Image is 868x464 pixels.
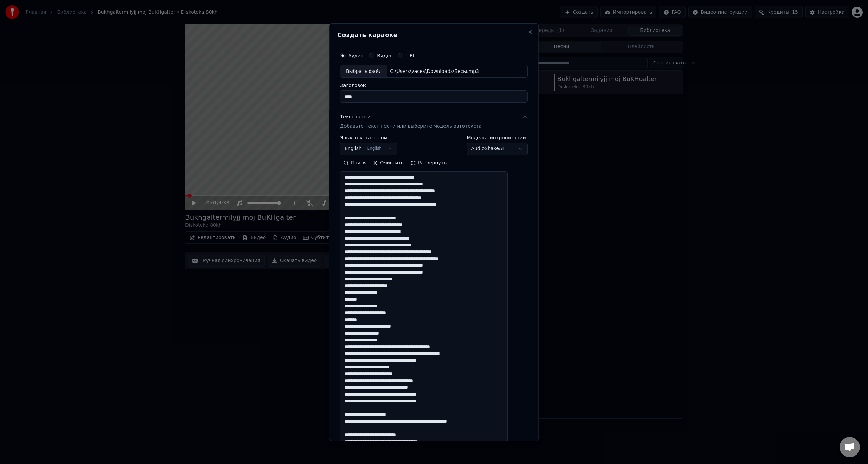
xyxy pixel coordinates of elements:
[406,53,416,58] label: URL
[340,158,369,168] button: Поиск
[340,83,528,88] label: Заголовок
[340,114,371,120] div: Текст песни
[387,68,482,75] div: C:\Users\vaces\Downloads\Бесы.mp3
[337,32,530,38] h2: Создать караоке
[370,158,408,168] button: Очистить
[340,135,528,449] div: Текст песниДобавьте текст песни или выберите модель автотекста
[340,108,528,135] button: Текст песниДобавьте текст песни или выберите модель автотекста
[467,135,528,140] label: Модель синхронизации
[340,135,397,140] label: Язык текста песни
[348,53,363,58] label: Аудио
[407,158,450,168] button: Развернуть
[340,123,482,130] p: Добавьте текст песни или выберите модель автотекста
[340,65,387,77] div: Выбрать файл
[377,53,393,58] label: Видео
